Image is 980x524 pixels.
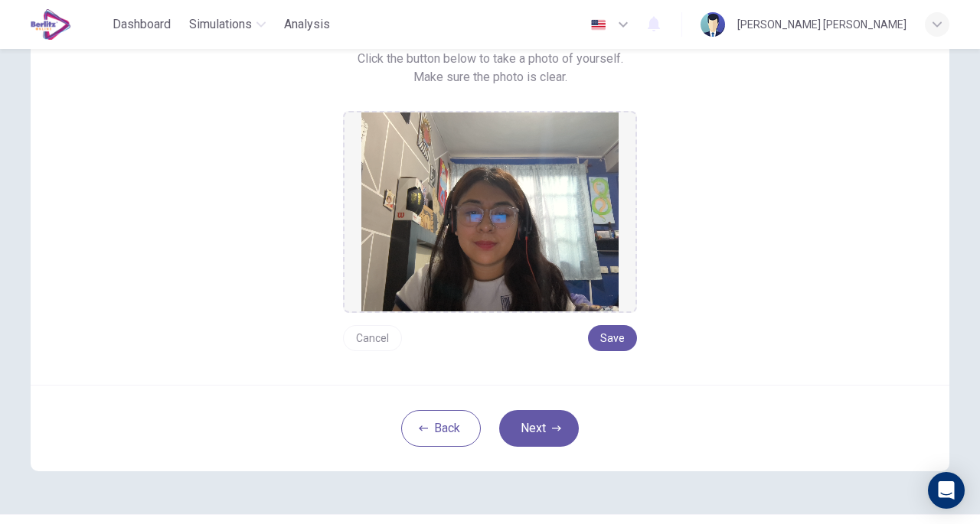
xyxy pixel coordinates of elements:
button: Save [588,325,637,351]
span: Simulations [189,15,252,34]
span: Analysis [284,15,330,34]
img: en [589,19,608,31]
button: Analysis [278,11,336,38]
img: EduSynch logo [31,9,71,40]
button: Back [401,410,481,447]
span: Make sure the photo is clear. [413,68,567,86]
span: Click the button below to take a photo of yourself. [358,50,623,68]
img: preview screemshot [361,112,619,311]
button: Dashboard [106,11,177,38]
div: [PERSON_NAME] [PERSON_NAME] [737,15,906,34]
img: Profile picture [701,12,725,37]
a: EduSynch logo [31,9,106,40]
span: Dashboard [113,15,171,34]
button: Next [499,410,579,447]
div: Open Intercom Messenger [928,472,965,509]
button: Cancel [343,325,402,351]
button: Simulations [183,11,272,38]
